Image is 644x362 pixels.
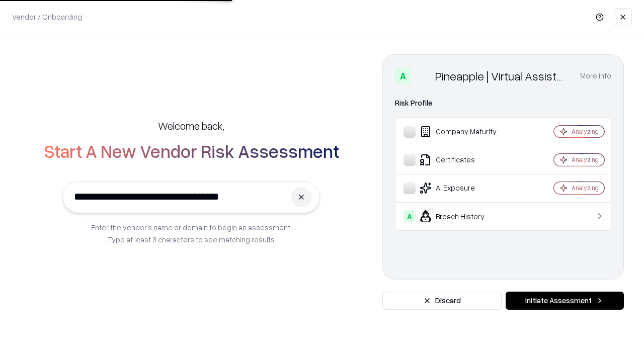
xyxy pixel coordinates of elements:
[91,221,292,245] p: Enter the vendor’s name or domain to begin an assessment. Type at least 3 characters to see match...
[404,210,416,222] div: A
[158,119,224,133] h5: Welcome back,
[395,68,411,84] div: A
[435,68,568,84] div: Pineapple | Virtual Assistant Agency
[404,126,524,138] div: Company Maturity
[12,12,82,22] p: Vendor / Onboarding
[572,127,599,136] div: Analyzing
[506,292,624,310] button: Initiate Assessment
[572,155,599,164] div: Analyzing
[404,210,524,222] div: Breach History
[395,97,611,109] div: Risk Profile
[404,182,524,194] div: AI Exposure
[382,292,502,310] button: Discard
[580,67,611,85] button: More info
[404,154,524,166] div: Certificates
[44,141,339,161] h2: Start A New Vendor Risk Assessment
[415,68,431,84] img: Pineapple | Virtual Assistant Agency
[572,184,599,192] div: Analyzing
